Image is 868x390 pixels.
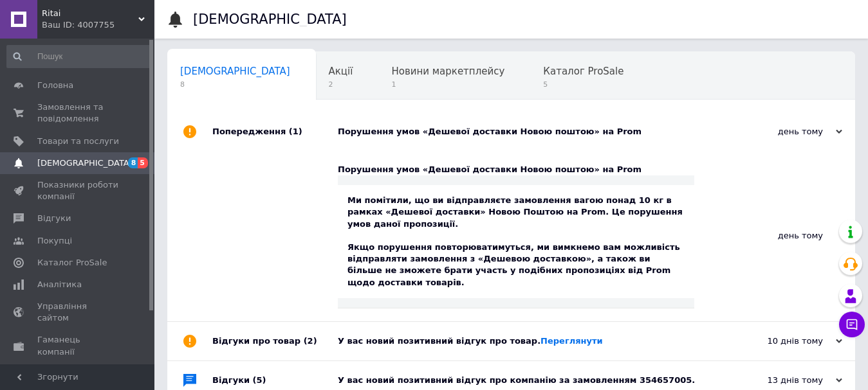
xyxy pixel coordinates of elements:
[37,257,107,269] span: Каталог ProSale
[180,80,290,89] span: 8
[212,322,338,360] div: Відгуки про товар
[304,336,317,346] span: (2)
[37,301,119,324] span: Управління сайтом
[540,336,603,346] a: Переглянути
[37,213,71,224] span: Відгуки
[37,102,119,125] span: Замовлення та повідомлення
[37,136,119,147] span: Товари та послуги
[6,45,152,68] input: Пошук
[391,80,504,89] span: 1
[193,12,347,27] h1: [DEMOGRAPHIC_DATA]
[37,179,119,202] span: Показники роботи компанії
[391,66,504,77] span: Новини маркетплейсу
[37,235,72,247] span: Покупці
[128,157,138,168] span: 8
[338,126,714,137] div: Порушення умов «Дешевої доставки Новою поштою» на Prom
[338,335,714,347] div: У вас новий позитивний відгук про товар.
[329,80,353,89] span: 2
[253,375,266,385] span: (5)
[37,279,82,290] span: Аналітика
[329,66,353,77] span: Акції
[347,195,685,288] div: Ми помітили, що ви відправляєте замовлення вагою понад 10 кг в рамках «Дешевої доставки» Новою По...
[694,151,855,321] div: день тому
[37,80,73,91] span: Головна
[839,312,865,337] button: Чат з покупцем
[138,157,148,168] span: 5
[543,80,623,89] span: 5
[37,334,119,357] span: Гаманець компанії
[180,66,290,77] span: [DEMOGRAPHIC_DATA]
[714,335,842,347] div: 10 днів тому
[37,157,133,169] span: [DEMOGRAPHIC_DATA]
[714,126,842,137] div: день тому
[543,66,623,77] span: Каталог ProSale
[42,8,138,19] span: Ritai
[338,164,694,175] div: Порушення умов «Дешевої доставки Новою поштою» на Prom
[289,127,302,136] span: (1)
[338,375,714,386] div: У вас новий позитивний відгук про компанію за замовленням 354657005.
[714,375,842,386] div: 13 днів тому
[42,19,154,31] div: Ваш ID: 4007755
[212,112,338,151] div: Попередження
